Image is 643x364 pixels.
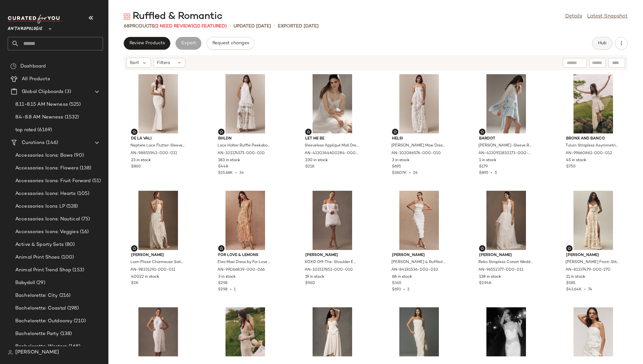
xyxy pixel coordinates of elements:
[131,253,185,258] span: [PERSON_NAME]
[567,246,571,250] img: svg%3e
[15,216,80,223] span: Accessories Icons: Nautical
[479,164,488,170] span: $179
[15,165,78,172] span: Accessories Icons: Flowers
[218,143,272,149] span: Lace Halter Ruffle Peekaboo Maxi Dress by BHLDN in White, Women's, Size: Large, Polyester at Anth...
[480,130,484,134] img: svg%3e
[479,171,488,175] span: $895
[565,151,612,156] span: AN-99660862-000-012
[566,281,575,286] span: $585
[130,267,175,273] span: AN-98331291-000-011
[132,246,136,250] img: svg%3e
[15,254,60,261] span: Animal Print Shoes
[124,23,227,30] div: Products
[392,158,410,163] span: 3 in stock
[305,164,314,170] span: $218
[479,253,533,258] span: [PERSON_NAME]
[407,171,413,175] span: •
[64,241,75,248] span: (80)
[8,350,13,355] img: svg%3e
[63,88,71,96] span: (3)
[63,114,79,121] span: (1532)
[478,143,533,149] span: [PERSON_NAME]-Sleeve Ruffle Mini Dress by [PERSON_NAME] in Blue, Women's, Size: 10, Polyester/Chi...
[566,158,586,163] span: 45 in stock
[207,37,255,50] button: Request changes
[15,279,35,287] span: Babydoll
[71,267,84,274] span: (153)
[218,253,272,258] span: For Love & Lemons
[66,305,79,312] span: (198)
[305,151,359,156] span: AN-4130344600284-000-048
[566,288,582,292] span: $43.64K
[566,136,620,142] span: Bronx and Banco
[218,274,236,280] span: 3 in stock
[15,349,59,356] span: [PERSON_NAME]
[72,318,86,325] span: (210)
[36,126,52,134] span: (6169)
[495,171,497,175] span: 5
[15,190,76,197] span: Accessories Icons: Hearts
[154,24,193,29] span: (2 Need Review)
[15,330,59,338] span: Bachelorette Party
[219,246,223,250] img: svg%3e
[218,164,228,170] span: $448
[79,228,89,236] span: (16)
[233,23,271,30] p: updated [DATE]
[15,343,67,350] span: Bachelorette: Western
[300,191,365,250] img: 101517852_010_b
[407,288,410,292] span: 2
[227,288,234,292] span: •
[124,24,129,29] span: 68
[76,190,90,197] span: (105)
[73,152,84,159] span: (90)
[130,143,185,149] span: Nephele Lace Flutter-Sleeve Fishtail Maxi Dress by De La Vali in Ivory, Women's, Size: 4, Cotton/...
[67,343,80,350] span: (168)
[565,267,610,273] span: AN-81337479-000-270
[15,126,36,134] span: top rated
[239,171,244,175] span: 34
[124,37,170,50] button: Review Products
[582,288,588,292] span: •
[131,281,139,286] span: $2K
[566,274,585,280] span: 11 in stock
[10,63,17,69] img: svg%3e
[392,274,412,280] span: 68 in stock
[15,267,71,274] span: Animal Print Trend Shop
[565,260,620,265] span: [PERSON_NAME] Front-Slit Ruffled Gown by [PERSON_NAME] in Yellow, Women's, Size: 16, Polyester/Ny...
[78,165,92,172] span: (138)
[401,288,407,292] span: •
[305,281,315,286] span: $960
[126,74,190,133] img: 98855943_011_b4
[22,75,50,83] span: All Products
[565,143,620,149] span: Tulum Strapless Asymmetric Ruffle Dress by Bronx and Banco in Ivory, Women's, Size: XS, Cotton/Vi...
[565,13,582,20] a: Details
[474,74,538,133] img: 4130911810173_040_b14
[91,177,101,185] span: (51)
[60,254,74,261] span: (100)
[561,74,625,133] img: 99660862_012_d10
[131,136,185,142] span: De La Vali
[15,292,58,299] span: Bachelorette: City
[413,171,418,175] span: 26
[305,260,359,265] span: XOXO Off-The-Shoulder Embellished Lace A-Line Mini Dress by [PERSON_NAME] in White, Women's, Size...
[129,41,165,46] span: Review Products
[234,288,236,292] span: 1
[561,191,625,250] img: 81337479_270_b
[392,171,407,175] span: $18.07K
[15,203,65,210] span: Accessories Icons LP
[393,130,397,134] img: svg%3e
[392,288,401,292] span: $693
[22,88,63,96] span: Global Clipboards
[213,74,277,133] img: 101174571_010_b
[392,164,401,170] span: $695
[218,267,265,273] span: AN-99066839-000-066
[474,191,538,250] img: 96552377_011_b
[479,281,492,286] span: $2.94K
[126,191,190,250] img: 98331291_011_b
[478,267,523,273] span: AN-96552377-000-011
[387,74,451,133] img: 102086576_010_b
[305,143,359,149] span: Sleeveless Appliqué Midi Dress by Let Me Be in Blue, Women's, Size: XL, Polyester at Anthropologie
[392,253,446,258] span: [PERSON_NAME]
[65,203,78,210] span: (528)
[488,171,495,175] span: •
[58,292,71,299] span: (216)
